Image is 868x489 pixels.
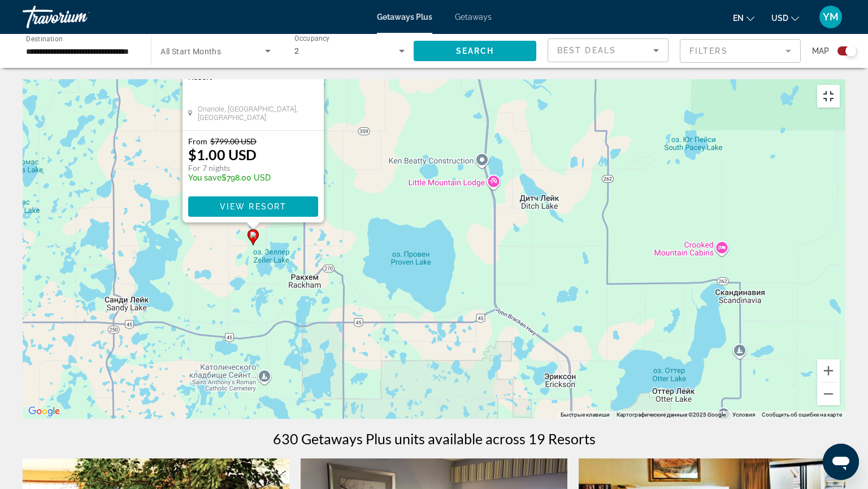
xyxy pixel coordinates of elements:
a: Открыть эту область в Google Картах (в новом окне) [25,404,63,419]
h1: 630 Getaways Plus units available across 19 Resorts [273,430,596,447]
button: Filter [680,38,801,63]
img: Google [25,404,63,419]
p: For 7 nights [188,163,271,173]
a: Сообщить об ошибке на карте [762,411,842,418]
button: Change currency [771,10,799,26]
button: Увеличить [817,359,840,382]
span: Occupancy [294,35,330,43]
span: Map [812,43,829,59]
span: USD [771,14,788,23]
span: View Resort [220,202,287,211]
button: User Menu [816,5,845,29]
button: Включить полноэкранный режим [817,85,840,108]
span: Onanole, [GEOGRAPHIC_DATA], [GEOGRAPHIC_DATA] [198,105,318,122]
span: Destination [26,35,63,42]
span: All Start Months [160,47,221,56]
span: 2 [294,46,299,55]
span: Best Deals [557,46,616,55]
a: Getaways [455,12,492,22]
span: Search [456,46,494,55]
mat-select: Sort by [557,44,659,57]
button: Уменьшить [817,383,840,405]
p: $1.00 USD [188,146,257,163]
span: You save [188,173,222,182]
a: Условия (ссылка откроется в новой вкладке) [732,411,755,418]
button: Быстрые клавиши [561,411,610,419]
a: Getaways Plus [377,12,432,22]
button: Search [414,41,536,61]
span: Картографические данные ©2025 Google [617,411,726,418]
span: From [188,136,207,146]
button: Change language [733,10,754,26]
p: $798.00 USD [188,173,271,182]
a: Travorium [23,2,136,32]
button: View Resort [188,196,318,217]
span: en [733,14,744,23]
span: YM [823,11,839,23]
iframe: Кнопка запуска окна обмена сообщениями [823,444,859,480]
span: $799.00 USD [210,136,257,146]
